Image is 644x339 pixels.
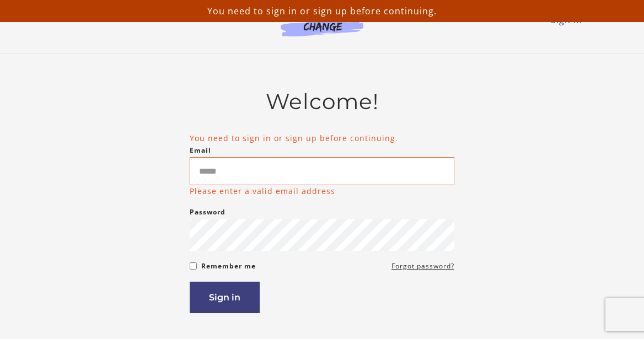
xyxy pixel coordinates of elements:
label: Email [190,144,211,157]
img: Agents of Change Logo [269,11,375,36]
h2: Welcome! [190,89,454,115]
li: You need to sign in or sign up before continuing. [190,132,454,144]
a: Forgot password? [391,260,454,273]
p: You need to sign in or sign up before continuing. [4,4,640,18]
button: Sign in [190,282,260,313]
label: Password [190,206,226,219]
p: Please enter a valid email address [190,185,335,197]
label: Remember me [201,260,256,273]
